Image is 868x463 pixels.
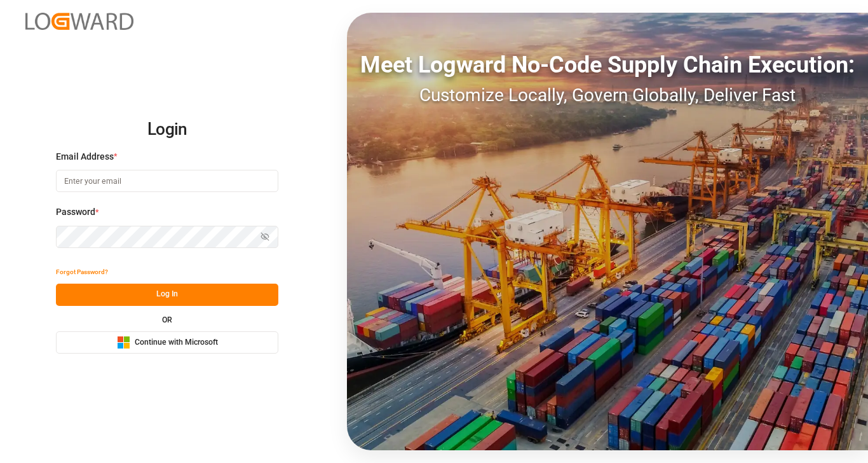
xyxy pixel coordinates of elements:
input: Enter your email [56,170,278,192]
span: Continue with Microsoft [135,337,218,349]
button: Forgot Password? [56,261,108,284]
span: Email Address [56,150,114,163]
h2: Login [56,109,278,150]
div: Customize Locally, Govern Globally, Deliver Fast [347,82,868,109]
span: Password [56,205,95,219]
img: Logward_new_orange.png [25,13,133,30]
small: OR [162,316,172,324]
div: Meet Logward No-Code Supply Chain Execution: [347,48,868,82]
button: Log In [56,284,278,306]
button: Continue with Microsoft [56,331,278,354]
